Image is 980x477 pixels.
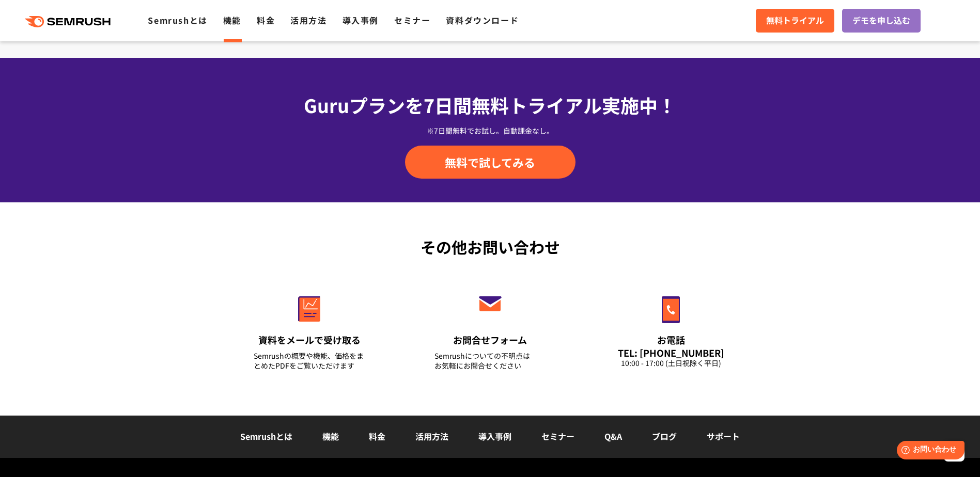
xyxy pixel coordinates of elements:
div: Semrushについての不明点は お気軽にお問合せください [434,351,546,371]
a: Semrushとは [148,14,207,26]
div: Guruプランを7日間 [219,91,761,119]
div: Semrushの概要や機能、価格をまとめたPDFをご覧いただけます [254,351,365,371]
a: お問合せフォーム Semrushについての不明点はお気軽にお問合せください [413,274,568,384]
a: セミナー [394,14,430,26]
div: お問合せフォーム [434,333,546,346]
a: セミナー [541,430,574,442]
span: 無料で試してみる [445,154,535,170]
a: 資料をメールで受け取る Semrushの概要や機能、価格をまとめたPDFをご覧いただけます [232,274,387,384]
a: 導入事例 [478,430,511,442]
div: その他お問い合わせ [219,235,761,259]
iframe: Help widget launcher [888,437,969,466]
span: 無料トライアル実施中！ [472,91,676,118]
a: Semrushとは [240,430,292,442]
a: サポート [707,430,740,442]
a: 無料トライアル [756,9,834,33]
a: 無料で試してみる [405,146,575,179]
span: 無料トライアル [766,14,824,27]
a: 活用方法 [290,14,326,26]
a: 料金 [369,430,385,442]
div: 資料をメールで受け取る [254,333,365,346]
div: お電話 [615,333,727,346]
a: 料金 [257,14,275,26]
a: Q&A [604,430,622,442]
div: 10:00 - 17:00 (土日祝除く平日) [615,358,727,368]
span: デモを申し込む [852,14,910,27]
a: 機能 [322,430,339,442]
div: ※7日間無料でお試し。自動課金なし。 [219,125,761,136]
a: 機能 [223,14,241,26]
a: 活用方法 [415,430,448,442]
a: ブログ [652,430,677,442]
a: 導入事例 [343,14,379,26]
div: TEL: [PHONE_NUMBER] [615,347,727,358]
a: デモを申し込む [842,9,921,33]
a: 資料ダウンロード [446,14,519,26]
